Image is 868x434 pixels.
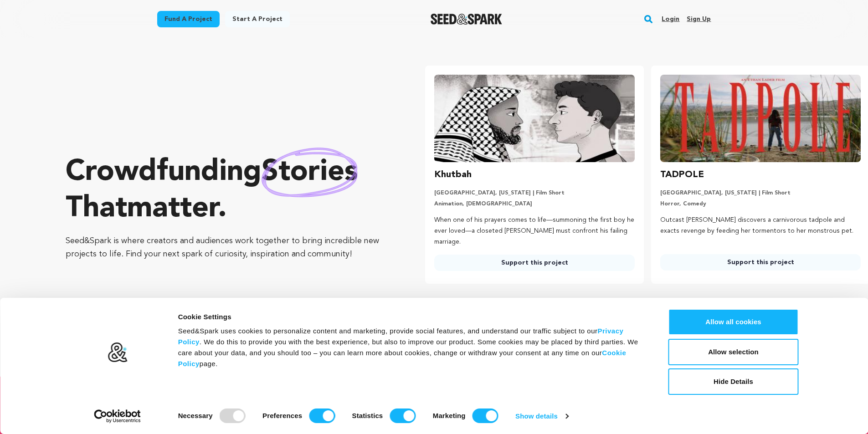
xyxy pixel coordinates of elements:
a: Fund a project [157,11,220,27]
button: Allow all cookies [668,309,799,335]
img: logo [107,342,128,363]
p: [GEOGRAPHIC_DATA], [US_STATE] | Film Short [660,189,861,197]
strong: Statistics [352,412,383,419]
p: Horror, Comedy [660,200,861,208]
a: Login [662,12,679,26]
strong: Marketing [433,412,466,419]
img: Seed&Spark Logo Dark Mode [431,14,502,25]
strong: Necessary [178,412,213,419]
div: Seed&Spark uses cookies to personalize content and marketing, provide social features, and unders... [178,326,648,369]
a: Start a project [225,11,290,27]
strong: Preferences [262,412,302,419]
h3: Khutbah [434,168,472,182]
img: TADPOLE image [660,75,861,162]
button: Allow selection [668,339,799,365]
span: matter [127,194,218,224]
p: Outcast [PERSON_NAME] discovers a carnivorous tadpole and exacts revenge by feeding her tormentor... [660,215,861,237]
div: Cookie Settings [178,311,648,322]
p: Seed&Spark is where creators and audiences work together to bring incredible new projects to life... [66,235,389,261]
a: Show details [515,409,568,423]
p: Animation, [DEMOGRAPHIC_DATA] [434,200,635,208]
a: Support this project [660,254,861,271]
a: Support this project [434,255,635,271]
img: hand sketched image [262,148,358,197]
img: Khutbah image [434,75,635,162]
legend: Consent Selection [178,405,178,405]
a: Seed&Spark Homepage [431,14,502,25]
h3: TADPOLE [660,168,704,182]
button: Hide Details [668,368,799,395]
p: When one of his prayers comes to life—summoning the first boy he ever loved—a closeted [PERSON_NA... [434,215,635,247]
a: Sign up [687,12,711,26]
p: [GEOGRAPHIC_DATA], [US_STATE] | Film Short [434,189,635,197]
p: Crowdfunding that . [66,154,389,227]
a: Usercentrics Cookiebot - opens in a new window [77,409,157,423]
